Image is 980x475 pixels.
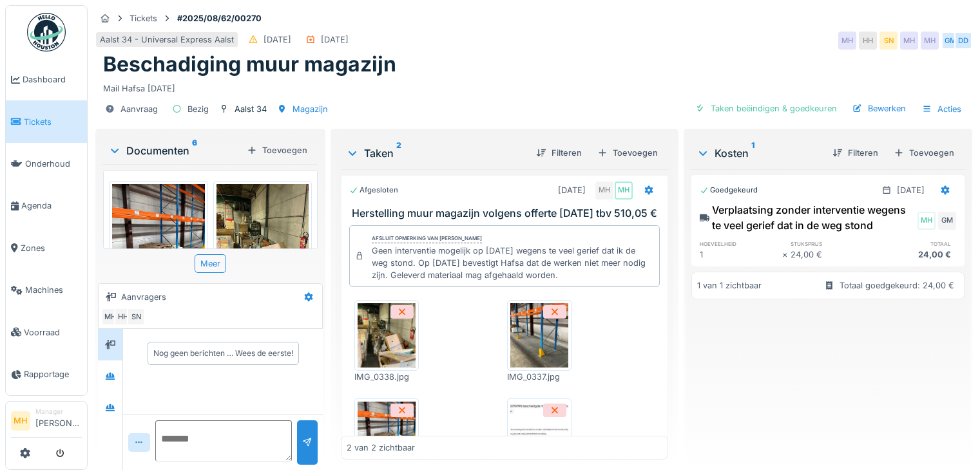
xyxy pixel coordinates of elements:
[700,185,758,196] div: Goedgekeurd
[108,143,242,158] div: Documenten
[840,279,954,292] div: Totaal goedgekeurd: 24,00 €
[11,411,30,431] li: MH
[11,407,82,438] a: MH Manager[PERSON_NAME]
[153,348,293,359] div: Nog geen berichten … Wees de eerste!
[916,100,967,118] div: Acties
[358,303,416,368] img: 69928auvvje0v5yddiguasrzmn0s
[354,371,419,383] div: IMG_0338.jpg
[954,32,972,50] div: DD
[21,242,82,254] span: Zones
[897,184,925,196] div: [DATE]
[25,284,82,296] span: Machines
[918,212,936,230] div: MH
[346,145,526,161] div: Taken
[700,248,783,261] div: 1
[25,158,82,170] span: Onderhoud
[507,371,572,383] div: IMG_0337.jpg
[101,308,119,326] div: MH
[791,239,874,248] h6: stuksprijs
[195,254,226,273] div: Meer
[782,248,791,261] div: ×
[941,32,959,50] div: GM
[264,33,291,46] div: [DATE]
[847,100,911,117] div: Bewerken
[216,184,309,307] img: 2hmfy8rtz4c4mnoac69xxj2d8t4x
[352,207,662,219] h3: Herstelling muur magazijn volgens offerte [DATE] tbv 510,05 €
[24,368,82,380] span: Rapportage
[6,269,87,311] a: Machines
[510,303,568,368] img: lx9lfoqd9z67jxsotbe5gigyw2dx
[235,103,267,115] div: Aalst 34
[120,103,158,115] div: Aanvraag
[130,12,157,24] div: Tickets
[595,182,613,200] div: MH
[112,184,205,307] img: ybww9in12o4pl3sc8bgddvxfsewv
[35,407,82,434] li: [PERSON_NAME]
[27,13,66,51] img: Badge_color-CXgf-gQk.svg
[6,100,87,142] a: Tickets
[697,279,762,292] div: 1 van 1 zichtbaar
[827,144,883,162] div: Filteren
[396,145,401,161] sup: 2
[35,407,82,416] div: Manager
[293,103,328,115] div: Magazijn
[873,248,956,261] div: 24,00 €
[6,143,87,185] a: Onderhoud
[172,12,267,24] strong: #2025/08/62/00270
[121,291,166,303] div: Aanvragers
[21,200,82,212] span: Agenda
[6,185,87,227] a: Agenda
[321,33,349,46] div: [DATE]
[187,103,209,115] div: Bezig
[349,185,398,196] div: Afgesloten
[690,100,842,117] div: Taken beëindigen & goedkeuren
[510,402,568,466] img: 0ja92z4sz96w5fhqulyqf8n44n6o
[558,184,586,196] div: [DATE]
[242,142,312,159] div: Toevoegen
[372,234,482,243] div: Afsluit opmerking van [PERSON_NAME]
[791,248,874,261] div: 24,00 €
[6,353,87,395] a: Rapportage
[6,311,87,353] a: Voorraad
[700,202,915,233] div: Verplaatsing zonder interventie wegens te veel gerief dat in de weg stond
[24,326,82,339] span: Voorraad
[103,52,396,77] h1: Beschadiging muur magazijn
[23,73,82,86] span: Dashboard
[859,32,877,50] div: HH
[372,245,654,282] div: Geen interventie mogelijk op [DATE] wegens te veel gerief dat ik de weg stond. Op [DATE] bevestig...
[751,145,754,161] sup: 1
[358,402,416,466] img: 9i1v07imk2fxomskqbnxftw9ck60
[700,239,783,248] h6: hoeveelheid
[838,32,856,50] div: MH
[592,144,663,162] div: Toevoegen
[6,227,87,269] a: Zones
[938,212,956,230] div: GM
[114,308,132,326] div: HH
[900,32,918,50] div: MH
[615,182,633,200] div: MH
[24,116,82,128] span: Tickets
[921,32,939,50] div: MH
[127,308,145,326] div: SN
[873,239,956,248] h6: totaal
[103,77,965,95] div: Mail Hafsa [DATE]
[6,59,87,100] a: Dashboard
[697,145,822,161] div: Kosten
[531,144,587,162] div: Filteren
[879,32,898,50] div: SN
[347,442,415,454] div: 2 van 2 zichtbaar
[192,143,197,158] sup: 6
[889,144,959,162] div: Toevoegen
[100,33,234,46] div: Aalst 34 - Universal Express Aalst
